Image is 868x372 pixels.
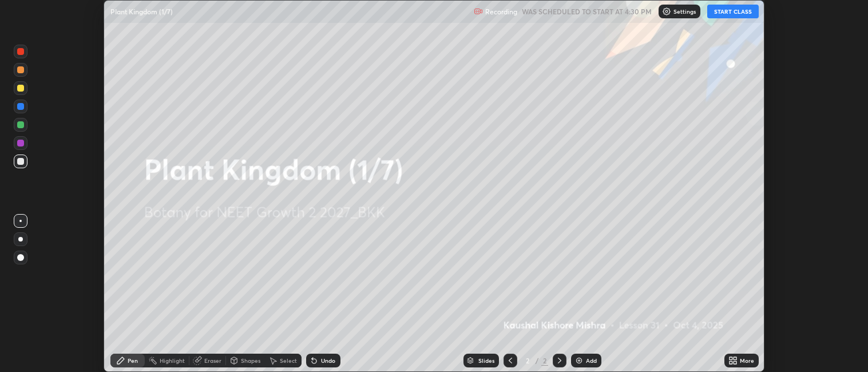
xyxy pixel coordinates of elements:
div: 2 [541,355,548,366]
p: Settings [673,9,696,14]
div: Pen [128,358,138,363]
p: Recording [485,7,517,16]
div: / [536,357,539,364]
img: add-slide-button [574,356,584,365]
div: Highlight [160,358,185,363]
button: START CLASS [707,5,759,18]
div: Shapes [241,358,260,363]
div: More [740,358,754,363]
div: 2 [522,357,533,364]
div: Select [280,358,297,363]
img: class-settings-icons [662,7,671,16]
div: Add [586,358,597,363]
div: Undo [321,358,335,363]
p: Plant Kingdom (1/7) [110,7,173,16]
div: Eraser [204,358,221,363]
div: Slides [478,358,494,363]
h5: WAS SCHEDULED TO START AT 4:30 PM [522,6,652,17]
img: recording.375f2c34.svg [474,7,483,16]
